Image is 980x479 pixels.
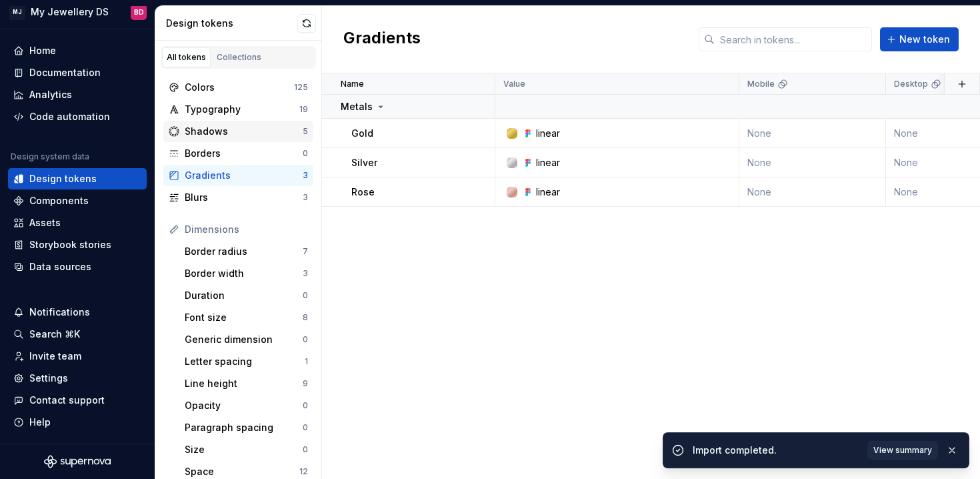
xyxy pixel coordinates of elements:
[185,333,303,346] div: Generic dimension
[185,399,303,412] div: Opacity
[185,311,303,324] div: Font size
[536,127,560,140] div: linear
[185,103,299,116] div: Typography
[303,444,308,455] div: 0
[179,307,313,328] a: Font size8
[185,147,303,160] div: Borders
[9,4,25,20] div: MJ
[739,148,886,177] td: None
[29,110,110,123] div: Code automation
[185,125,303,138] div: Shadows
[185,465,299,478] div: Space
[341,100,373,113] p: Metals
[693,444,859,457] div: Import completed.
[185,267,303,280] div: Border width
[163,187,313,208] a: Blurs3
[29,66,101,79] div: Documentation
[29,260,91,274] div: Data sources
[185,289,303,302] div: Duration
[303,378,308,389] div: 9
[303,268,308,279] div: 3
[8,256,147,278] a: Data sources
[8,302,147,323] button: Notifications
[179,417,313,438] a: Paragraph spacing0
[8,324,147,345] button: Search ⌘K
[163,99,313,120] a: Typography19
[29,328,80,341] div: Search ⌘K
[31,5,109,19] div: My Jewellery DS
[179,373,313,394] a: Line height9
[8,212,147,233] a: Assets
[343,27,421,51] h2: Gradients
[8,234,147,256] a: Storybook stories
[8,190,147,211] a: Components
[303,170,308,181] div: 3
[185,169,303,182] div: Gradients
[29,194,89,207] div: Components
[303,290,308,301] div: 0
[29,238,111,252] div: Storybook stories
[8,390,147,411] button: Contact support
[503,79,525,89] p: Value
[185,191,303,204] div: Blurs
[29,372,68,385] div: Settings
[29,350,81,363] div: Invite team
[29,172,97,185] div: Design tokens
[8,346,147,367] a: Invite team
[11,151,89,162] div: Design system data
[351,127,373,140] p: Gold
[536,185,560,199] div: linear
[44,455,111,468] svg: Supernova Logo
[739,119,886,148] td: None
[185,223,308,236] div: Dimensions
[179,351,313,372] a: Letter spacing1
[8,168,147,189] a: Design tokens
[739,177,886,207] td: None
[29,44,56,57] div: Home
[29,306,90,319] div: Notifications
[29,394,105,407] div: Contact support
[894,79,928,89] p: Desktop
[163,165,313,186] a: Gradients3
[29,416,51,429] div: Help
[185,81,294,94] div: Colors
[715,27,872,51] input: Search in tokens...
[536,156,560,169] div: linear
[8,106,147,127] a: Code automation
[166,17,297,30] div: Design tokens
[880,27,959,51] button: New token
[294,82,308,93] div: 125
[163,143,313,164] a: Borders0
[179,439,313,460] a: Size0
[8,40,147,61] a: Home
[303,400,308,411] div: 0
[299,466,308,477] div: 12
[185,355,305,368] div: Letter spacing
[8,412,147,433] button: Help
[29,88,72,101] div: Analytics
[185,377,303,390] div: Line height
[303,312,308,323] div: 8
[29,216,61,229] div: Assets
[747,79,775,89] p: Mobile
[303,192,308,203] div: 3
[163,121,313,142] a: Shadows5
[305,356,308,367] div: 1
[185,443,303,456] div: Size
[303,126,308,137] div: 5
[899,33,950,46] span: New token
[8,62,147,83] a: Documentation
[179,395,313,416] a: Opacity0
[873,445,932,456] span: View summary
[217,52,261,63] div: Collections
[351,156,377,169] p: Silver
[163,77,313,98] a: Colors125
[303,148,308,159] div: 0
[8,368,147,389] a: Settings
[8,84,147,105] a: Analytics
[179,285,313,306] a: Duration0
[179,263,313,284] a: Border width3
[299,104,308,115] div: 19
[341,79,364,89] p: Name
